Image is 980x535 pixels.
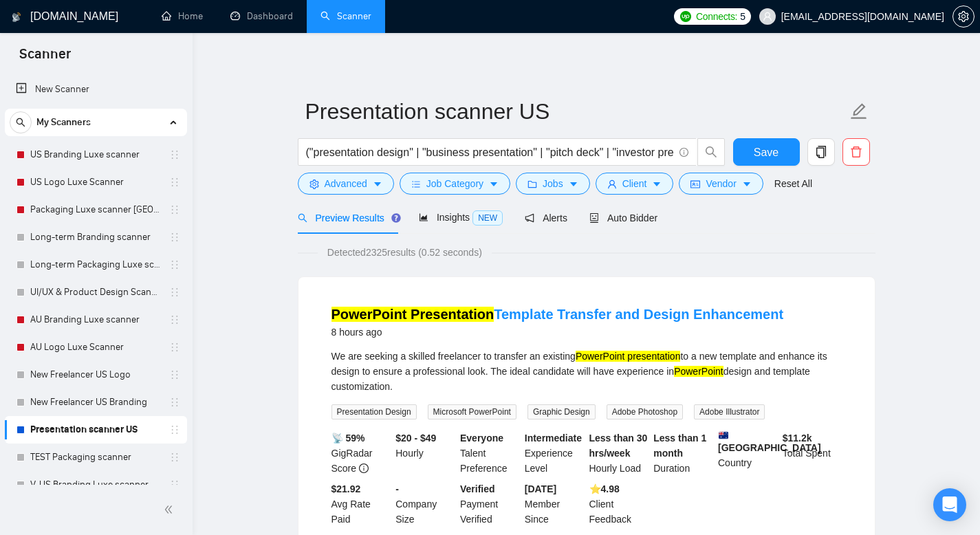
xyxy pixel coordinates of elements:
[298,173,394,195] button: settingAdvancedcaret-down
[680,11,691,22] img: upwork-logo.png
[698,146,724,158] span: search
[780,430,845,476] div: Total Spent
[543,176,563,191] span: Jobs
[30,389,161,416] a: New Freelancer US Branding
[10,118,31,127] span: search
[522,430,587,476] div: Experience Level
[329,481,393,527] div: Avg Rate Paid
[525,483,556,494] b: [DATE]
[472,210,503,226] span: NEW
[696,9,737,24] span: Connects:
[808,146,834,158] span: copy
[169,287,180,298] span: holder
[373,179,382,189] span: caret-down
[169,314,180,325] span: holder
[298,213,307,223] span: search
[607,179,617,189] span: user
[419,212,503,223] span: Insights
[30,279,161,306] a: UI/UX & Product Design Scanner
[740,9,745,24] span: 5
[395,433,436,444] b: $20 - $49
[807,138,835,166] button: copy
[305,94,847,129] input: Scanner name...
[742,179,752,189] span: caret-down
[783,433,812,444] b: $ 11.2k
[8,44,82,73] span: Scanner
[169,479,180,490] span: holder
[589,433,648,459] b: Less than 30 hrs/week
[359,463,369,473] span: info-circle
[325,176,367,191] span: Advanced
[162,10,203,22] a: homeHome
[587,430,651,476] div: Hourly Load
[12,6,21,28] img: logo
[5,76,187,103] li: New Scanner
[390,212,402,224] div: Tooltip anchor
[587,481,651,527] div: Client Feedback
[10,111,32,133] button: search
[30,196,161,223] a: Packaging Luxe scanner [GEOGRAPHIC_DATA]
[733,138,800,166] button: Save
[169,397,180,408] span: holder
[169,369,180,380] span: holder
[527,179,537,189] span: folder
[169,342,180,353] span: holder
[331,324,784,340] div: 8 hours ago
[679,148,688,157] span: info-circle
[527,404,596,419] span: Graphic Design
[952,6,974,28] button: setting
[589,213,599,223] span: robot
[690,179,700,189] span: idcard
[706,176,736,191] span: Vendor
[419,212,428,222] span: area-chart
[309,179,319,189] span: setting
[850,102,868,120] span: edit
[460,433,503,444] b: Everyone
[30,416,161,444] a: Presentation scanner US
[318,245,492,260] span: Detected 2325 results (0.52 seconds)
[651,430,715,476] div: Duration
[774,176,812,191] a: Reset All
[457,481,522,527] div: Payment Verified
[843,146,869,158] span: delete
[953,11,974,22] span: setting
[622,176,647,191] span: Client
[169,177,180,188] span: holder
[596,173,674,195] button: userClientcaret-down
[715,430,780,476] div: Country
[525,213,534,223] span: notification
[30,361,161,389] a: New Freelancer US Logo
[652,179,662,189] span: caret-down
[679,173,763,195] button: idcardVendorcaret-down
[522,481,587,527] div: Member Since
[457,430,522,476] div: Talent Preference
[30,334,161,361] a: AU Logo Luxe Scanner
[331,349,842,394] div: We are seeking a skilled freelancer to transfer an existing to a new template and enhance its des...
[30,168,161,196] a: US Logo Luxe Scanner
[694,404,765,419] span: Adobe Illustrator
[331,307,784,322] a: PowerPoint PresentationTemplate Transfer and Design Enhancement
[718,430,821,453] b: [GEOGRAPHIC_DATA]
[525,212,567,223] span: Alerts
[169,452,180,463] span: holder
[395,483,399,494] b: -
[719,430,728,440] img: 🇦🇺
[607,404,683,419] span: Adobe Photoshop
[230,10,293,22] a: dashboardDashboard
[169,232,180,243] span: holder
[525,433,582,444] b: Intermediate
[933,488,966,521] div: Open Intercom Messenger
[30,141,161,168] a: US Branding Luxe scanner
[589,483,620,494] b: ⭐️ 4.98
[589,212,657,223] span: Auto Bidder
[489,179,499,189] span: caret-down
[569,179,578,189] span: caret-down
[697,138,725,166] button: search
[30,306,161,334] a: AU Branding Luxe scanner
[306,144,673,161] input: Search Freelance Jobs...
[393,430,457,476] div: Hourly
[169,204,180,215] span: holder
[5,109,187,499] li: My Scanners
[169,424,180,435] span: holder
[164,503,177,516] span: double-left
